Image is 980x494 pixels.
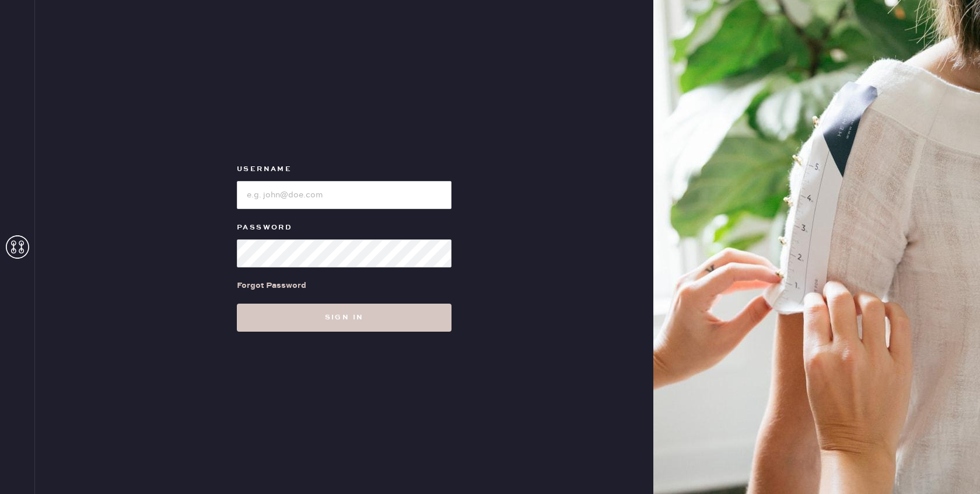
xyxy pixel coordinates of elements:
a: Forgot Password [237,267,306,304]
input: e.g. john@doe.com [237,181,452,209]
button: Sign in [237,304,452,332]
label: Username [237,162,452,176]
div: Forgot Password [237,279,306,292]
label: Password [237,221,452,235]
